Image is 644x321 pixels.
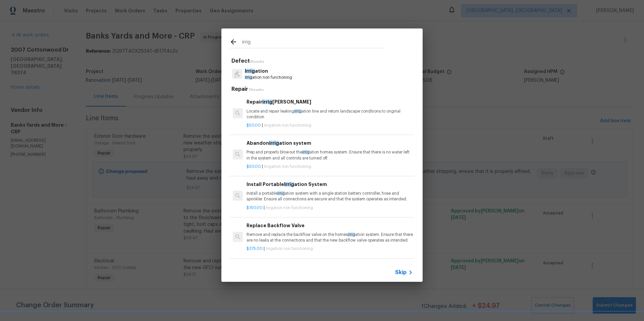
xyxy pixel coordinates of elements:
[247,222,413,229] h6: Replace Backflow Valve
[247,123,413,128] p: |
[247,123,261,127] span: $50.00
[242,38,384,48] input: Search issues or repairs
[266,247,313,251] span: Irrigation non functioning
[247,191,413,202] p: Install a portable ation system with a single station battery controller, hose and sprinkler. Ens...
[245,75,292,80] p: ation non functioning
[247,206,263,210] span: $150.00
[269,141,279,145] span: irrig
[245,69,255,73] span: Irrig
[248,88,264,91] span: 7 Results
[264,165,311,169] span: Irrigation non functioning
[247,109,413,120] p: Locate and repair leaking ation line and return landscape conditions to original condition
[231,86,415,93] h5: Repair
[245,68,292,75] p: ation
[302,150,310,154] span: irrig
[247,165,261,169] span: $50.00
[294,109,302,113] span: irrig
[247,205,413,211] p: |
[247,149,413,161] p: Prep and properly blowout the ation homes system. Ensure that there is no water left in the syste...
[247,246,413,252] p: |
[266,206,313,210] span: Irrigation non functioning
[277,191,285,195] span: irrig
[247,139,413,147] h6: Abandon ation system
[247,98,413,106] h6: Repair [PERSON_NAME]
[395,269,407,276] span: Skip
[284,182,294,187] span: Irrig
[247,247,263,251] span: $375.00
[231,58,415,65] h5: Defect
[247,181,413,188] h6: Install Portable ation System
[247,232,413,243] p: Remove and replace the backflow valve on the homes ation system. Ensure that there are no leaks a...
[348,233,355,237] span: irrig
[264,123,311,127] span: Irrigation non functioning
[245,75,252,79] span: Irrig
[247,164,413,170] p: |
[262,100,272,104] span: irrig
[250,60,264,63] span: 1 Results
